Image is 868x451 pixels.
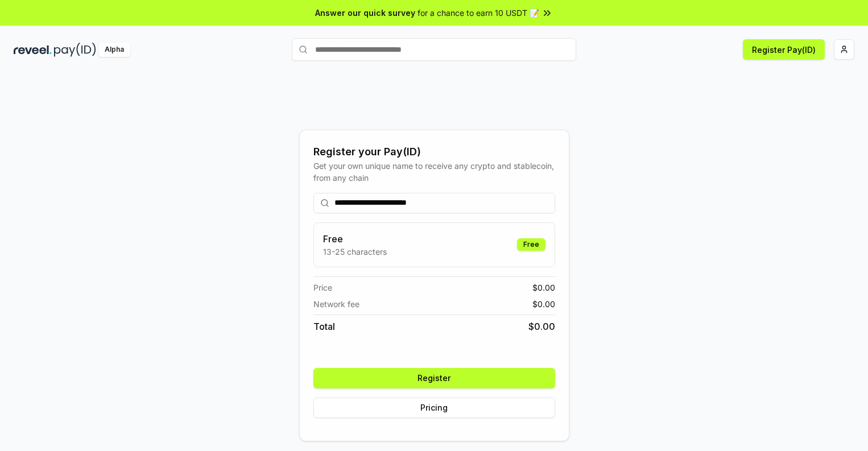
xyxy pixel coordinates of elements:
[54,43,96,57] img: pay_id
[315,7,415,19] span: Answer our quick survey
[98,43,130,57] div: Alpha
[323,232,387,246] h3: Free
[743,39,825,60] button: Register Pay(ID)
[532,282,555,293] span: $ 0.00
[313,282,332,293] span: Price
[14,43,52,57] img: reveel_dark
[313,398,555,418] button: Pricing
[313,160,555,184] div: Get your own unique name to receive any crypto and stablecoin, from any chain
[418,7,539,19] span: for a chance to earn 10 USDT 📝
[313,368,555,388] button: Register
[313,298,359,310] span: Network fee
[313,144,555,160] div: Register your Pay(ID)
[532,298,555,310] span: $ 0.00
[517,238,545,251] div: Free
[313,320,335,333] span: Total
[323,246,387,258] p: 13-25 characters
[528,320,555,333] span: $ 0.00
